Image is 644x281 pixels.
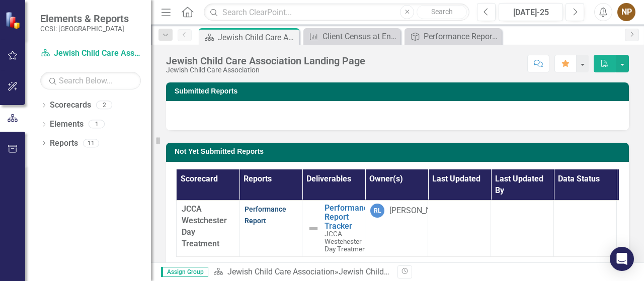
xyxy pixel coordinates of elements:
div: [DATE]-25 [502,7,559,19]
a: Performance Report Tracker [407,30,499,43]
h3: Submitted Reports [175,87,624,95]
button: NP [617,3,635,21]
button: [DATE]-25 [499,3,563,21]
small: CCSI: [GEOGRAPHIC_DATA] [40,25,129,33]
span: Elements & Reports [40,13,129,25]
span: JCCA Westchester Day Treatment [325,230,368,253]
a: Jewish Child Care Association [227,267,335,276]
div: Open Intercom Messenger [610,247,634,271]
div: 1 [89,120,105,129]
img: ClearPoint Strategy [5,11,23,29]
td: Double-Click to Edit Right Click for Context Menu [302,201,365,256]
span: Assign Group [161,267,208,277]
div: » [213,266,390,278]
div: Jewish Child Care Association Landing Page [166,55,365,66]
div: Jewish Child Care Association [166,66,365,74]
button: Search [417,5,467,19]
div: [PERSON_NAME] [389,205,450,217]
div: 11 [83,139,99,147]
a: Performance Report [245,205,286,225]
img: Not Defined [307,223,319,235]
div: Jewish Child Care Association Landing Page [339,267,497,276]
input: Search ClearPoint... [204,4,469,21]
span: Search [431,8,453,16]
div: Jewish Child Care Association Landing Page [218,31,297,44]
a: Performance Report Tracker [325,204,372,230]
input: Search Below... [40,72,141,89]
a: Reports [50,138,78,149]
div: 2 [96,101,112,110]
div: Client Census at End of Reporting Period [323,30,398,43]
a: Client Census at End of Reporting Period [306,30,398,43]
a: Jewish Child Care Association [40,48,141,59]
h3: Not Yet Submitted Reports [175,148,624,155]
a: Elements [50,119,84,130]
div: RL [370,204,384,218]
td: Double-Click to Edit [554,201,617,256]
span: JCCA Westchester Day Treatment [182,204,227,248]
a: Scorecards [50,100,91,111]
div: Performance Report Tracker [424,30,499,43]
